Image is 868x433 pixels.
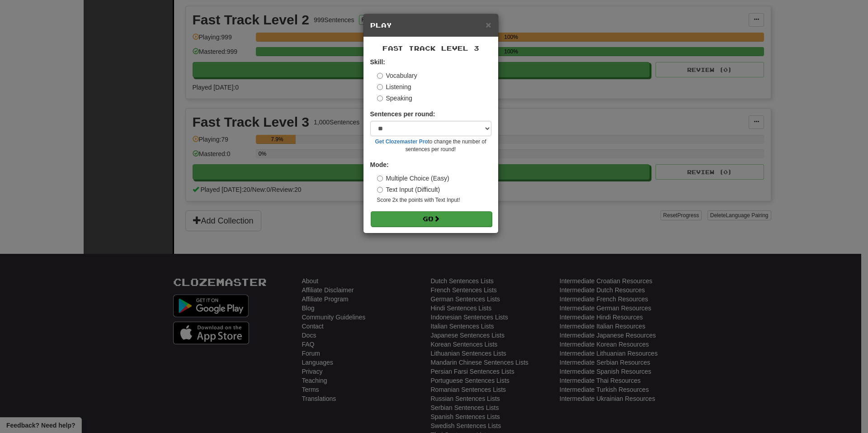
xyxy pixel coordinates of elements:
[377,71,417,80] label: Vocabulary
[370,58,385,66] strong: Skill:
[486,19,491,30] span: ×
[377,94,412,103] label: Speaking
[377,196,491,204] small: Score 2x the points with Text Input !
[377,187,383,193] input: Text Input (Difficult)
[377,174,449,183] label: Multiple Choice (Easy)
[371,211,492,227] button: Go
[370,21,491,30] h5: Play
[370,138,491,153] small: to change the number of sentences per round!
[382,44,479,52] span: Fast Track Level 3
[377,84,383,90] input: Listening
[370,109,435,119] label: Sentences per round:
[375,138,428,145] a: Get Clozemaster Pro
[377,73,383,79] input: Vocabulary
[377,82,411,91] label: Listening
[370,161,389,168] strong: Mode:
[377,95,383,101] input: Speaking
[377,176,383,181] input: Multiple Choice (Easy)
[486,20,491,29] button: Close
[377,185,440,194] label: Text Input (Difficult)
